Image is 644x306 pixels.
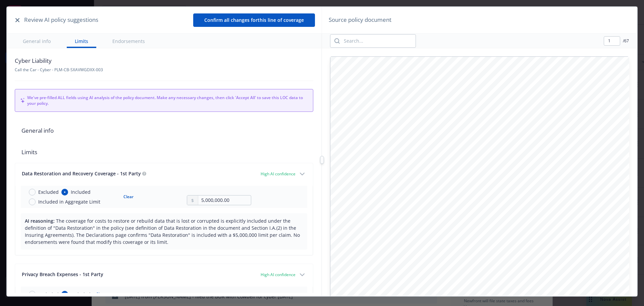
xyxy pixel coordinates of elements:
[444,259,469,264] span: P RIME 250
[15,264,313,287] button: Privacy Breach Expenses - 1st PartyHigh AI confidence
[29,291,36,298] input: Excluded
[104,34,153,48] button: Endorsements
[198,195,251,205] input: 0.00
[329,15,391,24] span: Source policy document
[22,271,103,277] span: Privacy Breach Expenses - 1st Party
[15,120,313,141] span: General info
[340,35,416,47] input: Search...
[15,141,313,163] span: Limits
[513,259,516,264] span: 1
[15,34,59,48] button: General info
[24,15,98,24] span: Review AI policy suggestions
[15,56,103,65] span: Cyber Liability
[71,291,91,298] span: Included
[334,38,340,44] svg: Search
[476,259,496,264] span: 0 33 0720
[193,13,315,27] button: Confirm all changes forthis line of coverage
[27,95,308,106] span: We've pre-filled ALL fields using AI analysis of the policy document. Make any necessary changes,...
[500,259,512,264] span: © 202
[623,38,629,44] span: / 67
[25,218,300,245] span: The coverage for costs to restore or rebuild data that is lost or corrupted is explicitly include...
[29,199,36,205] input: Included in Aggregate Limit
[71,188,91,195] span: Included
[61,189,68,195] input: Included
[67,34,96,48] button: Limits
[119,192,138,202] button: Clear
[38,198,100,205] span: Included in Aggregate Limit
[15,67,103,73] span: Call the Car - Cyber - PLM-CB-SXAVWGDXX-003
[261,171,296,177] span: High AI confidence
[261,272,296,277] span: High AI confidence
[38,188,59,195] span: Excluded
[15,163,313,186] button: Data Restoration and Recovery Coverage - 1st PartyHigh AI confidence
[22,170,141,177] span: Data Restoration and Recovery Coverage - 1st Party
[92,290,110,299] button: Clear
[61,291,68,298] input: Included
[25,218,55,224] span: AI reasoning:
[376,228,584,244] span: C yber Risk Insurance Policy
[29,189,36,195] input: Excluded
[469,259,475,264] span: S L
[38,291,59,298] span: Excluded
